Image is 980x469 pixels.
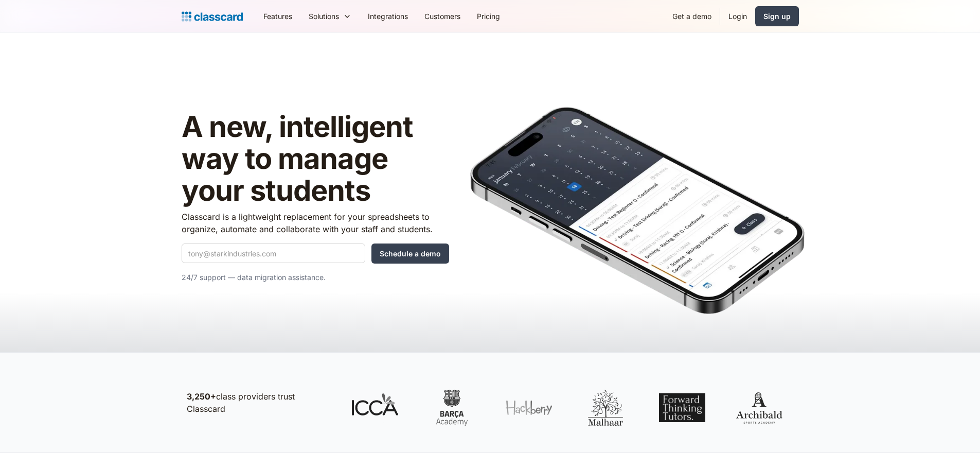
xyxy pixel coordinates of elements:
p: 24/7 support — data migration assistance. [182,271,449,284]
p: Classcard is a lightweight replacement for your spreadsheets to organize, automate and collaborat... [182,211,449,235]
h1: A new, intelligent way to manage your students [182,111,449,206]
strong: 3,250+ [187,391,216,402]
a: Logo [182,9,243,24]
input: tony@starkindustries.com [182,244,365,263]
a: Features [255,5,300,28]
div: Solutions [309,11,339,22]
a: Integrations [360,5,416,28]
div: Solutions [300,5,360,28]
form: Quick Demo Form [182,244,449,264]
div: Sign up [763,11,791,22]
p: class providers trust Classcard [187,390,331,415]
a: Get a demo [664,5,720,28]
input: Schedule a demo [371,244,449,264]
a: Customers [416,5,469,28]
a: Pricing [469,5,508,28]
a: Login [720,5,755,28]
a: Sign up [755,6,799,26]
